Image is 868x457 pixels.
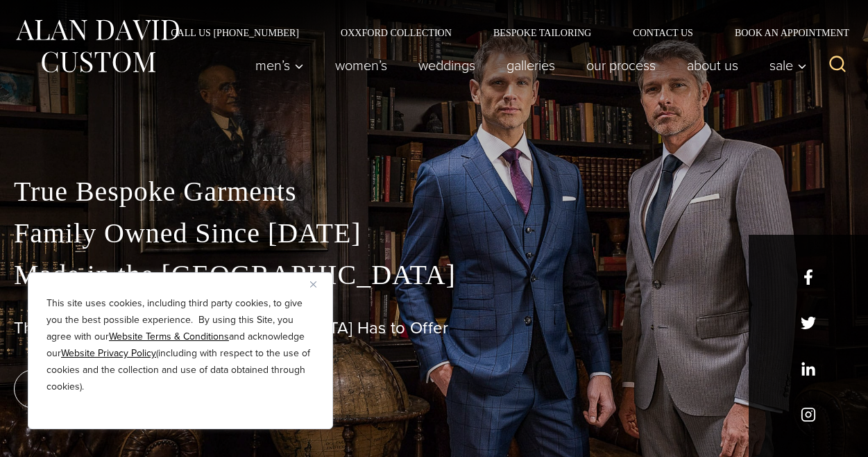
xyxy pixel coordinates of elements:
nav: Secondary Navigation [150,28,854,38]
nav: Primary Navigation [240,51,815,79]
button: View Search Form [821,49,854,82]
a: Book an Appointment [714,28,854,38]
img: Alan David Custom [14,15,180,77]
span: Men’s [255,58,304,72]
a: Website Privacy Policy [61,346,156,360]
img: Close [310,281,316,288]
a: weddings [403,51,491,79]
a: Women’s [320,51,403,79]
a: Contact Us [612,28,714,38]
a: book an appointment [14,369,208,408]
a: Our Process [571,51,672,79]
a: Website Terms & Conditions [109,329,229,344]
p: True Bespoke Garments Family Owned Since [DATE] Made in the [GEOGRAPHIC_DATA] [14,171,854,296]
a: About Us [672,51,754,79]
button: Close [310,276,327,292]
span: Sale [769,58,807,72]
a: Bespoke Tailoring [473,28,612,38]
a: Galleries [491,51,571,79]
a: Oxxford Collection [320,28,473,38]
a: Call Us [PHONE_NUMBER] [150,28,320,38]
h1: The Best Custom Suits [GEOGRAPHIC_DATA] Has to Offer [14,318,854,338]
p: This site uses cookies, including third party cookies, to give you the best possible experience. ... [46,295,314,395]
